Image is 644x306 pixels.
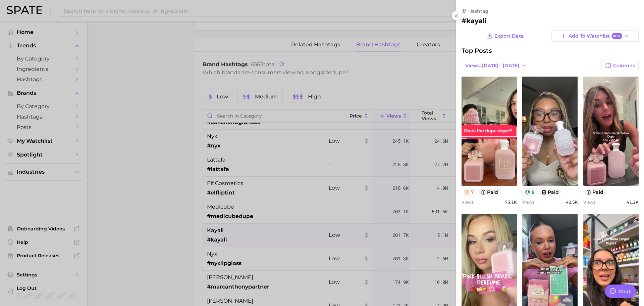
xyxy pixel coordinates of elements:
span: Views [522,200,534,205]
button: 7 [462,188,477,195]
button: paid [583,188,606,195]
span: Columns [613,63,635,69]
span: 42.5k [566,200,578,205]
h2: #kayali [462,17,639,25]
span: Views: [DATE] - [DATE] [465,63,519,69]
button: Add to WatchlistNew [551,30,639,42]
button: paid [539,188,562,195]
span: Top Posts [462,47,492,54]
span: New [611,33,622,39]
span: Add to Watchlist [569,33,622,39]
span: Views [583,200,595,205]
button: 8 [522,188,537,195]
span: Views [462,200,474,205]
button: Export Data [485,30,526,42]
span: 73.1k [505,200,517,205]
span: 41.2k [627,200,639,205]
button: Columns [601,60,639,71]
button: paid [478,188,501,195]
button: Views: [DATE] - [DATE] [462,60,530,71]
span: hashtag [468,8,488,14]
span: Export Data [494,33,524,39]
